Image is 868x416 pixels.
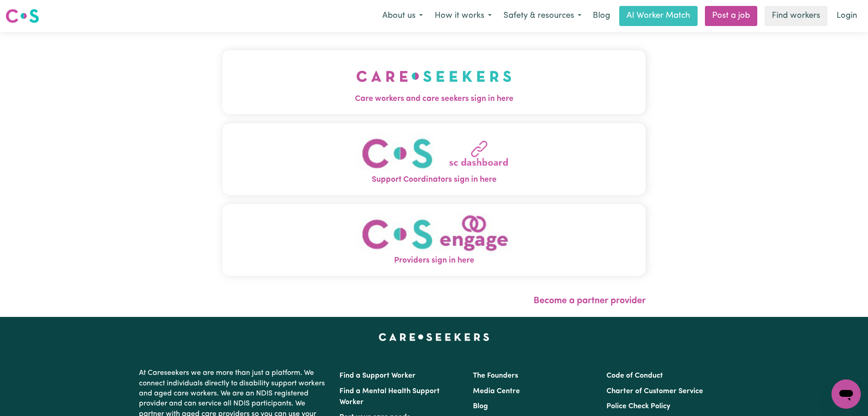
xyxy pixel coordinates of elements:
a: Become a partner provider [534,296,646,305]
a: Code of Conduct [606,372,663,379]
span: Care workers and care seekers sign in here [222,93,646,105]
a: Charter of Customer Service [606,388,703,395]
button: How it works [429,6,498,26]
a: Find workers [765,6,827,26]
iframe: Button to launch messaging window [832,379,861,409]
a: Police Check Policy [606,403,670,410]
button: Support Coordinators sign in here [222,123,646,195]
span: Providers sign in here [222,255,646,267]
a: AI Worker Match [619,6,698,26]
a: Media Centre [473,388,520,395]
a: Blog [473,403,488,410]
a: Login [831,6,863,26]
a: Careseekers logo [5,5,39,26]
a: Find a Mental Health Support Worker [339,388,440,406]
a: Find a Support Worker [339,372,416,379]
button: Safety & resources [498,6,587,26]
button: Providers sign in here [222,204,646,276]
a: Careseekers home page [379,333,489,341]
a: Blog [587,6,616,26]
a: Post a job [705,6,757,26]
button: Care workers and care seekers sign in here [222,50,646,114]
a: The Founders [473,372,518,379]
img: Careseekers logo [5,8,39,24]
button: About us [376,6,429,26]
span: Support Coordinators sign in here [222,174,646,186]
